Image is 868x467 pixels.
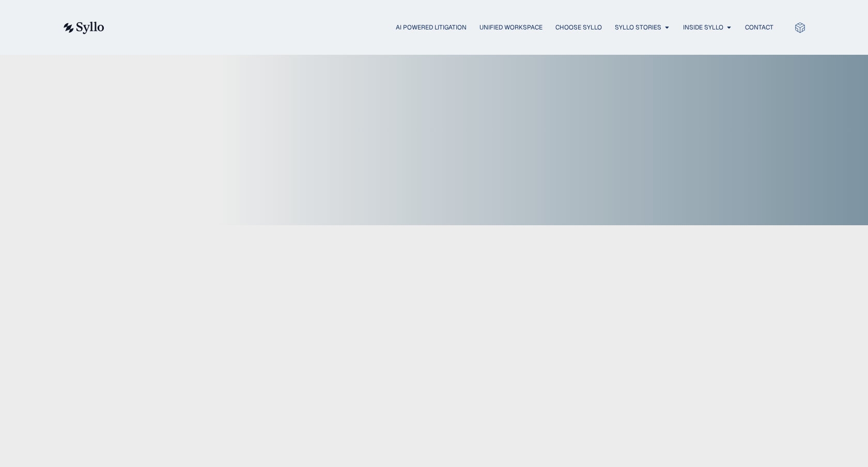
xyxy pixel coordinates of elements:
a: Inside Syllo [683,23,723,32]
nav: Menu [125,23,773,33]
img: syllo [62,22,104,34]
a: Unified Workspace [479,23,542,32]
a: Syllo Stories [615,23,661,32]
a: AI Powered Litigation [396,23,467,32]
div: Menu Toggle [125,23,773,33]
a: Choose Syllo [555,23,602,32]
a: Contact [745,23,773,32]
